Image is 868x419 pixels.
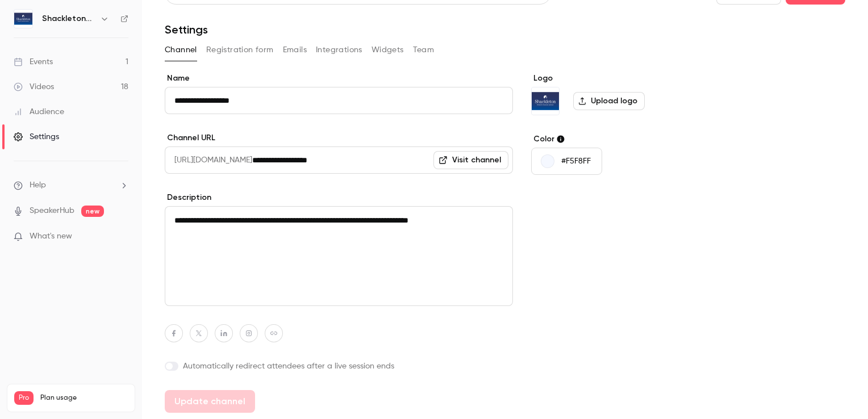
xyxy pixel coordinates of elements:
label: Name [165,73,513,84]
div: Audience [14,106,64,118]
button: Integrations [316,41,362,59]
iframe: Noticeable Trigger [115,232,128,242]
img: Shackleton Webinars [14,10,32,28]
label: Channel URL [165,132,513,144]
p: #F5F8FF [561,156,591,167]
button: Widgets [372,41,404,59]
label: Color [531,133,706,145]
span: What's new [30,231,72,242]
label: Logo [531,73,706,84]
label: Automatically redirect attendees after a live session ends [165,361,513,372]
span: [URL][DOMAIN_NAME] [165,146,252,174]
a: SpeakerHub [30,205,74,217]
h6: Shackleton Webinars [42,13,95,24]
div: Settings [14,131,59,143]
div: Videos [14,81,54,93]
span: new [81,206,104,217]
button: Registration form [206,41,274,59]
span: Help [30,179,46,191]
button: Team [413,41,435,59]
button: #F5F8FF [531,148,602,175]
h1: Settings [165,23,208,36]
div: Events [14,56,53,68]
button: Channel [165,41,197,59]
label: Upload logo [573,92,645,110]
section: Logo [531,73,706,115]
li: help-dropdown-opener [14,179,128,191]
a: Visit channel [433,151,508,169]
span: Pro [14,391,34,405]
img: Shackleton Webinars [532,87,559,115]
span: Plan usage [40,393,128,403]
button: Emails [283,41,307,59]
label: Description [165,192,513,203]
